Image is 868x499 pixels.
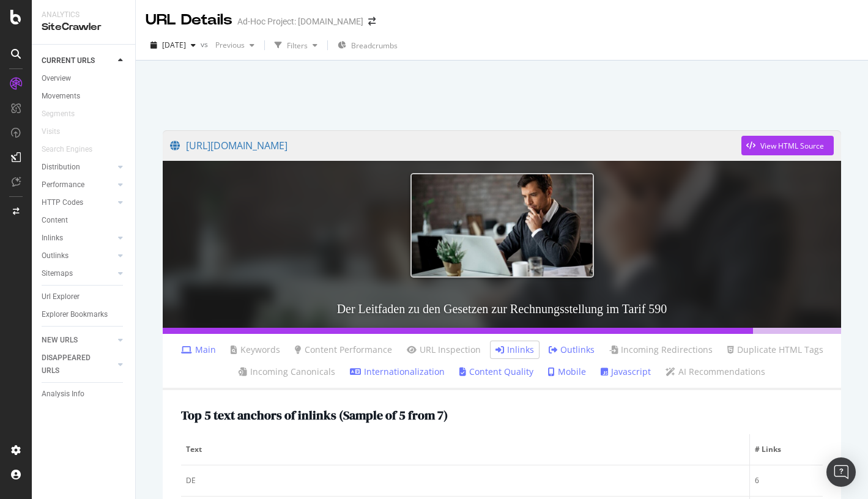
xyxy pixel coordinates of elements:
a: Internationalization [350,366,445,378]
div: Visits [42,125,60,138]
a: Inlinks [42,232,114,245]
span: vs [201,39,210,50]
button: View HTML Source [741,136,834,155]
a: Javascript [601,366,651,378]
div: Analysis Info [42,388,84,401]
div: SiteCrawler [42,20,125,34]
span: # Links [755,444,815,455]
a: Duplicate HTML Tags [727,344,823,356]
div: Movements [42,90,80,103]
div: Url Explorer [42,290,80,303]
a: Content [42,214,127,227]
h2: Top 5 text anchors of inlinks ( Sample of 5 from 7 ) [181,408,448,422]
button: [DATE] [146,35,201,55]
div: Open Intercom Messenger [826,457,856,487]
a: Overview [42,72,127,85]
div: Content [42,214,68,227]
div: NEW URLS [42,334,78,347]
a: Mobile [548,366,586,378]
a: Movements [42,90,127,103]
a: AI Recommendations [666,366,765,378]
div: Ad-Hoc Project: [DOMAIN_NAME] [237,15,363,28]
div: DE [186,475,744,486]
a: URL Inspection [407,344,481,356]
div: arrow-right-arrow-left [368,17,376,26]
div: Overview [42,72,71,85]
div: Filters [287,40,308,51]
a: HTTP Codes [42,196,114,209]
a: Performance [42,179,114,191]
div: Explorer Bookmarks [42,308,108,321]
a: Segments [42,108,87,120]
a: [URL][DOMAIN_NAME] [170,130,741,161]
a: Analysis Info [42,388,127,401]
a: Outlinks [42,250,114,262]
a: Incoming Canonicals [239,366,335,378]
span: 2025 Oct. 2nd [162,40,186,50]
div: Search Engines [42,143,92,156]
div: HTTP Codes [42,196,83,209]
a: Content Performance [295,344,392,356]
button: Previous [210,35,259,55]
span: Text [186,444,741,455]
div: Distribution [42,161,80,174]
div: Inlinks [42,232,63,245]
div: URL Details [146,10,232,31]
div: Performance [42,179,84,191]
a: Content Quality [459,366,533,378]
a: Inlinks [495,344,534,356]
a: Distribution [42,161,114,174]
a: DISAPPEARED URLS [42,352,114,377]
span: Breadcrumbs [351,40,398,51]
div: Sitemaps [42,267,73,280]
a: CURRENT URLS [42,54,114,67]
div: DISAPPEARED URLS [42,352,103,377]
a: Explorer Bookmarks [42,308,127,321]
img: Der Leitfaden zu den Gesetzen zur Rechnungsstellung im Tarif 590 [410,173,594,278]
span: Previous [210,40,245,50]
a: Url Explorer [42,290,127,303]
button: Breadcrumbs [333,35,402,55]
div: Analytics [42,10,125,20]
h3: Der Leitfaden zu den Gesetzen zur Rechnungsstellung im Tarif 590 [163,290,841,328]
a: Search Engines [42,143,105,156]
div: CURRENT URLS [42,54,95,67]
div: Segments [42,108,75,120]
div: View HTML Source [760,141,824,151]
div: Outlinks [42,250,69,262]
a: Incoming Redirections [609,344,713,356]
div: 6 [755,475,818,486]
a: Main [181,344,216,356]
a: Sitemaps [42,267,114,280]
a: Visits [42,125,72,138]
button: Filters [270,35,322,55]
a: Keywords [231,344,280,356]
a: NEW URLS [42,334,114,347]
a: Outlinks [549,344,595,356]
